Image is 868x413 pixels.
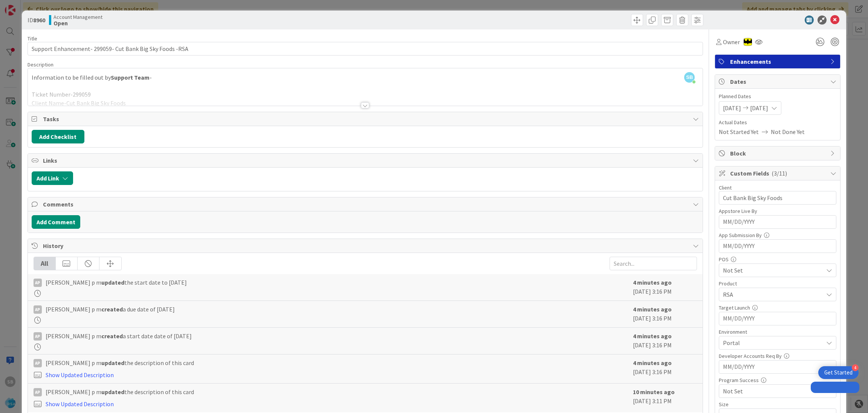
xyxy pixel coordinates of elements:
[101,305,123,313] b: created
[730,149,827,158] span: Block
[101,279,124,286] b: updated
[34,257,56,270] div: All
[33,16,45,24] b: 8960
[633,305,672,313] b: 4 minutes ago
[633,305,697,324] div: [DATE] 3:16 PM
[719,184,732,191] label: Client
[32,130,84,143] button: Add Checklist
[32,73,699,82] p: Information to be filled out by -
[43,200,689,209] span: Comments
[723,37,740,46] span: Owner
[46,305,175,314] span: [PERSON_NAME] p m a due date of [DATE]
[43,114,689,123] span: Tasks
[723,216,832,228] input: MM/DD/YYYY
[719,281,836,286] div: Product
[34,279,42,287] div: Ap
[28,61,53,68] span: Description
[633,332,672,340] b: 4 minutes ago
[818,366,859,379] div: Open Get Started checklist, remaining modules: 4
[719,119,836,126] span: Actual Dates
[46,358,194,367] span: [PERSON_NAME] p m the description of this card
[723,240,832,253] input: MM/DD/YYYY
[32,215,80,229] button: Add Comment
[719,208,836,214] div: Appstore Live By
[719,329,836,334] div: Environment
[46,278,187,287] span: [PERSON_NAME] p m the start date to [DATE]
[719,257,836,262] div: POS
[719,305,836,310] div: Target Launch
[719,378,836,383] div: Program Success
[824,369,853,376] div: Get Started
[28,15,45,25] span: ID
[723,387,823,396] span: Not Set
[101,388,124,396] b: updated
[46,331,192,341] span: [PERSON_NAME] p m a start date date of [DATE]
[723,290,823,299] span: RSA
[719,92,836,100] span: Planned Dates
[101,332,123,340] b: created
[772,170,787,177] span: ( 3/11 )
[53,14,102,20] span: Account Management
[633,358,697,379] div: [DATE] 3:16 PM
[723,103,741,112] span: [DATE]
[730,57,827,66] span: Enhancements
[111,74,150,81] strong: Support Team
[719,233,836,238] div: App Submission By
[633,331,697,350] div: [DATE] 3:16 PM
[723,266,823,275] span: Not Set
[28,35,37,42] label: Title
[633,388,675,396] b: 10 minutes ago
[750,103,768,112] span: [DATE]
[34,388,42,396] div: Ap
[852,364,859,371] div: 4
[730,77,827,86] span: Dates
[32,171,73,185] button: Add Link
[684,72,695,83] span: SB
[723,361,832,373] input: MM/DD/YYYY
[771,127,805,136] span: Not Done Yet
[46,371,114,379] a: Show Updated Description
[719,402,836,407] div: Size
[101,359,124,367] b: updated
[723,312,832,325] input: MM/DD/YYYY
[46,387,194,396] span: [PERSON_NAME] p m the description of this card
[46,400,114,408] a: Show Updated Description
[719,353,836,359] div: Developer Accounts Req By
[34,332,42,341] div: Ap
[633,278,697,297] div: [DATE] 3:16 PM
[43,156,689,165] span: Links
[719,127,759,136] span: Not Started Yet
[610,257,697,270] input: Search...
[53,20,102,26] b: Open
[744,38,752,46] img: AC
[723,338,823,347] span: Portal
[34,305,42,314] div: Ap
[633,387,697,408] div: [DATE] 3:11 PM
[43,241,689,250] span: History
[28,42,703,55] input: type card name here...
[34,359,42,367] div: Ap
[633,359,672,367] b: 4 minutes ago
[633,279,672,286] b: 4 minutes ago
[730,169,827,178] span: Custom Fields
